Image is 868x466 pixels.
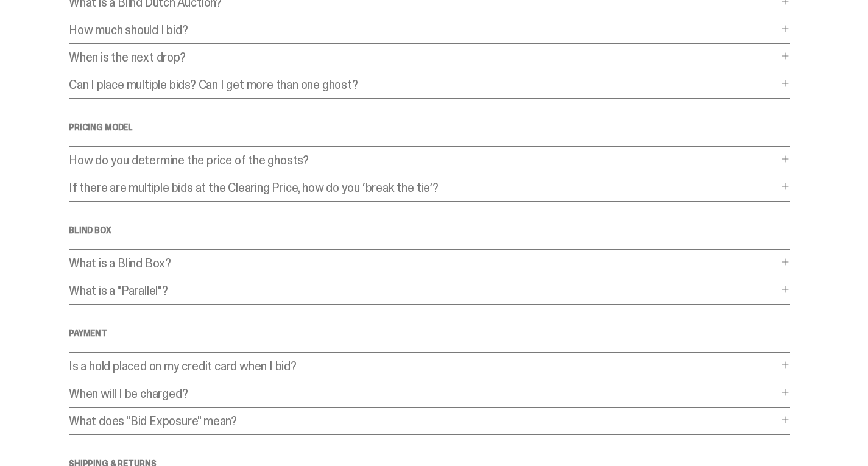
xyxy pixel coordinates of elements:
[69,182,778,194] p: If there are multiple bids at the Clearing Price, how do you ‘break the tie’?
[69,415,778,427] p: What does "Bid Exposure" mean?
[69,387,778,400] p: When will I be charged?
[69,24,778,36] p: How much should I bid?
[69,154,778,166] p: How do you determine the price of the ghosts?
[69,79,778,91] p: Can I place multiple bids? Can I get more than one ghost?
[69,123,790,132] h4: Pricing Model
[69,51,778,63] p: When is the next drop?
[69,257,778,269] p: What is a Blind Box?
[69,284,778,297] p: What is a "Parallel"?
[69,360,778,372] p: Is a hold placed on my credit card when I bid?
[69,226,790,235] h4: Blind Box
[69,329,790,337] h4: Payment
